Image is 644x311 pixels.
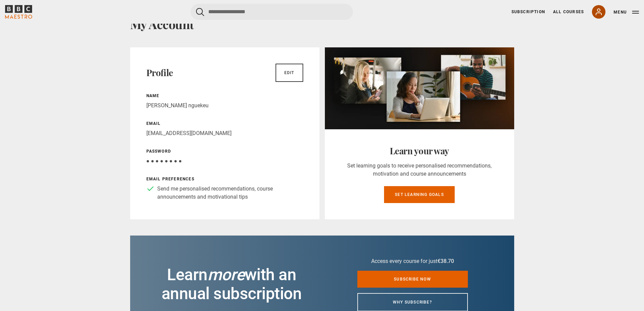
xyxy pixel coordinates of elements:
[357,271,468,288] a: Subscribe now
[384,186,455,203] a: Set learning goals
[191,4,353,20] input: Search
[146,129,303,137] p: [EMAIL_ADDRESS][DOMAIN_NAME]
[157,185,303,201] p: Send me personalised recommendations, course announcements and motivational tips
[146,93,303,99] p: Name
[357,257,468,265] p: Access every course for just
[208,265,245,284] i: more
[146,265,317,303] h2: Learn with an annual subscription
[614,9,639,16] button: Toggle navigation
[553,9,584,15] a: All Courses
[511,9,545,15] a: Subscription
[5,5,32,19] svg: BBC Maestro
[130,17,514,31] h1: My Account
[341,162,498,178] p: Set learning goals to receive personalised recommendations, motivation and course announcements
[196,8,204,16] button: Submit the search query
[146,158,182,164] span: ● ● ● ● ● ● ● ●
[276,64,303,82] a: Edit
[146,67,173,78] h2: Profile
[146,120,303,127] p: Email
[437,258,454,264] span: €38.70
[146,102,303,110] p: [PERSON_NAME] nguekeu
[341,146,498,156] h2: Learn your way
[146,176,303,182] p: Email preferences
[146,148,303,154] p: Password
